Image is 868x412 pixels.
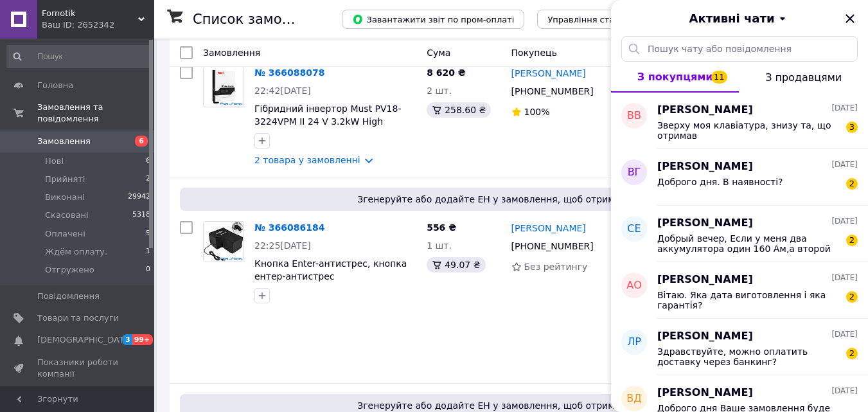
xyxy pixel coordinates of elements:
[193,12,323,27] h1: Список замовлень
[511,86,594,96] span: [PHONE_NUMBER]
[185,193,840,206] span: Згенеруйте або додайте ЕН у замовлення, щоб отримати оплату
[45,228,85,240] span: Оплачені
[627,222,641,237] span: СЕ
[132,210,150,221] span: 5318
[831,103,858,114] span: [DATE]
[647,10,832,27] button: Активні чати
[842,11,858,26] button: Закрити
[427,240,452,251] span: 1 шт.
[537,10,656,29] button: Управління статусами
[626,391,641,406] span: ВД
[42,19,154,31] div: Ваш ID: 2652342
[765,71,842,84] span: З продавцями
[254,103,401,152] a: Гібридний інвертор Must PV18-3224VPM II 24 V 3.2kW High frequency Off grid solar inverter,160V/60...
[846,291,858,303] span: 2
[427,222,456,233] span: 556 ₴
[657,159,753,174] span: [PERSON_NAME]
[611,93,868,149] button: ВВ[PERSON_NAME][DATE]Зверху моя клавіатура, знизу та, що отримав3
[427,102,491,118] div: 258.60 ₴
[45,174,85,185] span: Прийняті
[203,221,244,262] a: Фото товару
[352,13,514,25] span: Завантажити звіт по пром-оплаті
[831,216,858,227] span: [DATE]
[42,8,138,19] span: Fornotik
[846,178,858,190] span: 2
[627,335,641,350] span: ЛР
[627,109,641,123] span: ВВ
[37,334,132,346] span: [DEMOGRAPHIC_DATA]
[511,241,594,251] span: [PHONE_NUMBER]
[611,206,868,262] button: СЕ[PERSON_NAME][DATE]Добрый вечер, Если у меня два аккумулятора один 160 Ам,а второй 120 Ам. Подо...
[45,156,64,167] span: Нові
[146,174,150,185] span: 2
[657,120,840,141] span: Зверху моя клавіатура, знизу та, що отримав
[657,233,840,254] span: Добрый вечер, Если у меня два аккумулятора один 160 Ам,а второй 120 Ам. Подойдёт гибридный инверт...
[45,192,85,203] span: Виконані
[146,228,150,240] span: 5
[254,155,360,165] a: 2 товара у замовленні
[846,348,858,359] span: 2
[831,273,858,283] span: [DATE]
[524,262,588,272] span: Без рейтингу
[846,121,858,133] span: 3
[6,45,152,68] input: Пошук
[511,48,557,58] span: Покупець
[524,107,550,117] span: 100%
[203,66,244,107] a: Фото товару
[657,329,753,344] span: [PERSON_NAME]
[37,102,154,125] span: Замовлення та повідомлення
[146,156,150,167] span: 6
[45,210,89,221] span: Скасовані
[611,149,868,206] button: ВГ[PERSON_NAME][DATE]Доброго дня. В наявності?2
[203,48,260,58] span: Замовлення
[45,246,107,258] span: Ждём оплату.
[427,257,485,273] div: 49.07 ₴
[204,222,244,262] img: Фото товару
[611,319,868,375] button: ЛР[PERSON_NAME][DATE]Здравствуйте, можно оплатить доставку через банкинг?2
[711,71,727,84] span: 11
[739,62,868,93] button: З продавцями
[146,246,150,258] span: 1
[254,85,311,96] span: 22:42[DATE]
[132,334,154,345] span: 99+
[657,346,840,367] span: Здравствуйте, можно оплатить доставку через банкинг?
[254,67,324,78] a: № 366088078
[135,136,148,147] span: 6
[45,264,94,276] span: Отгружено
[254,222,324,233] a: № 366086184
[37,291,100,302] span: Повідомлення
[689,10,774,27] span: Активні чати
[427,48,450,58] span: Cума
[254,258,407,282] a: Кнопка Enter-антистрес, кнопка ентер-антистрес
[427,85,452,96] span: 2 шт.
[637,71,713,83] span: З покупцями
[427,67,466,78] span: 8 620 ₴
[511,67,586,80] a: [PERSON_NAME]
[831,329,858,340] span: [DATE]
[657,177,783,187] span: Доброго дня. В наявності?
[611,62,739,93] button: З покупцями11
[621,36,858,62] input: Пошук чату або повідомлення
[628,165,641,180] span: ВГ
[657,216,753,231] span: [PERSON_NAME]
[37,312,119,324] span: Товари та послуги
[185,399,840,412] span: Згенеруйте або додайте ЕН у замовлення, щоб отримати оплату
[657,290,840,310] span: Вітаю. Яка дата виготовлення і яка гарантія?
[511,222,586,235] a: [PERSON_NAME]
[831,159,858,170] span: [DATE]
[146,264,150,276] span: 0
[37,80,73,91] span: Головна
[831,386,858,397] span: [DATE]
[657,386,753,400] span: [PERSON_NAME]
[254,240,311,251] span: 22:25[DATE]
[657,273,753,287] span: [PERSON_NAME]
[122,334,132,345] span: 3
[657,103,753,118] span: [PERSON_NAME]
[611,262,868,319] button: АО[PERSON_NAME][DATE]Вітаю. Яка дата виготовлення і яка гарантія?2
[342,10,524,29] button: Завантажити звіт по пром-оплаті
[846,235,858,246] span: 2
[204,67,244,107] img: Фото товару
[37,136,91,147] span: Замовлення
